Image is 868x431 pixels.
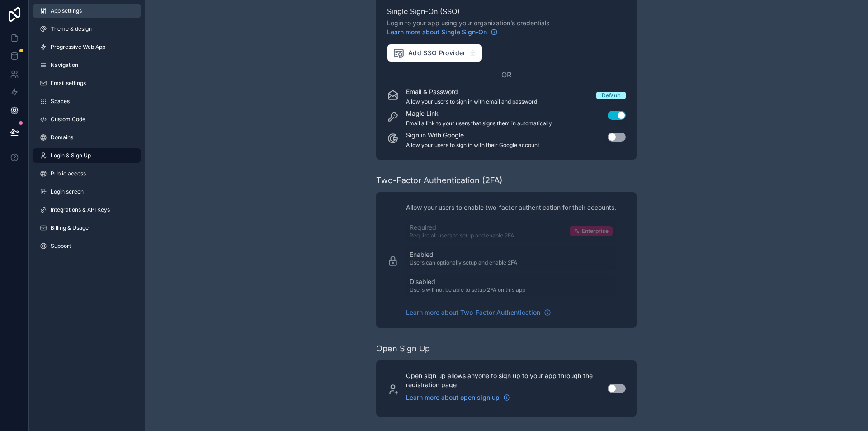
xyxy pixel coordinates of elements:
[33,203,141,217] a: Integrations & API Keys
[51,170,86,177] span: Public access
[406,87,537,96] p: Email & Password
[410,232,514,239] p: Require all users to setup and enable 2FA
[51,116,85,123] span: Custom Code
[406,98,537,105] p: Allow your users to sign in with email and password
[33,4,141,18] a: App settings
[410,223,514,232] p: Required
[501,69,511,80] span: OR
[33,112,141,127] a: Custom Code
[33,76,141,90] a: Email settings
[51,80,86,87] span: Email settings
[387,28,498,37] a: Learn more about Single Sign-On
[406,393,510,402] a: Learn more about open sign up
[33,130,141,145] a: Domains
[582,227,609,235] span: Enterprise
[387,28,487,37] span: Learn more about Single Sign-On
[406,308,540,317] span: Learn more about Two-Factor Authentication
[51,134,73,141] span: Domains
[33,221,141,235] a: Billing & Usage
[33,22,141,36] a: Theme & design
[33,148,141,163] a: Login & Sign Up
[406,120,552,127] p: Email a link to your users that signs them in automatically
[33,58,141,72] a: Navigation
[51,7,82,14] span: App settings
[393,47,466,59] span: Add SSO Provider
[376,342,430,355] div: Open Sign Up
[33,40,141,54] a: Progressive Web App
[410,250,517,259] p: Enabled
[33,94,141,109] a: Spaces
[51,152,91,159] span: Login & Sign Up
[602,92,620,99] div: Default
[51,43,105,51] span: Progressive Web App
[410,277,525,286] p: Disabled
[33,185,141,199] a: Login screen
[51,206,110,213] span: Integrations & API Keys
[51,62,78,69] span: Navigation
[51,98,70,105] span: Spaces
[410,259,517,266] p: Users can optionally setup and enable 2FA
[51,25,92,33] span: Theme & design
[406,203,616,212] p: Allow your users to enable two-factor authentication for their accounts.
[410,286,525,294] p: Users will not be able to setup 2FA on this app
[33,166,141,181] a: Public access
[406,109,552,118] p: Magic Link
[33,239,141,253] a: Support
[387,44,482,62] button: Add SSO Provider
[406,308,551,317] a: Learn more about Two-Factor Authentication
[406,371,597,389] p: Open sign up allows anyone to sign up to your app through the registration page
[406,131,539,140] p: Sign in With Google
[406,142,539,149] p: Allow your users to sign in with their Google account
[406,393,500,402] span: Learn more about open sign up
[51,242,71,250] span: Support
[51,188,84,195] span: Login screen
[387,19,626,37] span: Login to your app using your organization’s credentials
[51,224,89,232] span: Billing & Usage
[376,174,503,187] div: Two-Factor Authentication (2FA)
[387,6,626,17] span: Single Sign-On (SSO)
